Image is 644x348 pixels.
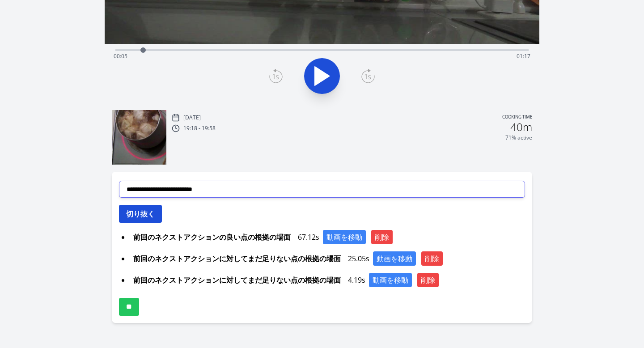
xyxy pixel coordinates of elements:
[130,251,344,266] span: 前回のネクストアクションに対してまだ足りない点の根拠の場面
[417,273,439,287] button: 削除
[371,230,393,244] button: 削除
[130,273,525,287] div: 4.19s
[130,251,525,266] div: 25.05s
[517,52,530,60] span: 01:17
[183,114,201,121] p: [DATE]
[130,230,294,244] span: 前回のネクストアクションの良い点の根拠の場面
[369,273,412,287] button: 動画を移動
[112,110,166,165] img: 250903101928_thumb.jpeg
[373,251,416,266] button: 動画を移動
[421,251,443,266] button: 削除
[502,114,532,122] p: Cooking time
[510,122,532,132] h2: 40m
[505,134,532,141] p: 71% active
[130,273,344,287] span: 前回のネクストアクションに対してまだ足りない点の根拠の場面
[119,205,162,223] button: 切り抜く
[323,230,366,244] button: 動画を移動
[114,52,127,60] span: 00:05
[130,230,525,244] div: 67.12s
[183,125,216,132] p: 19:18 - 19:58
